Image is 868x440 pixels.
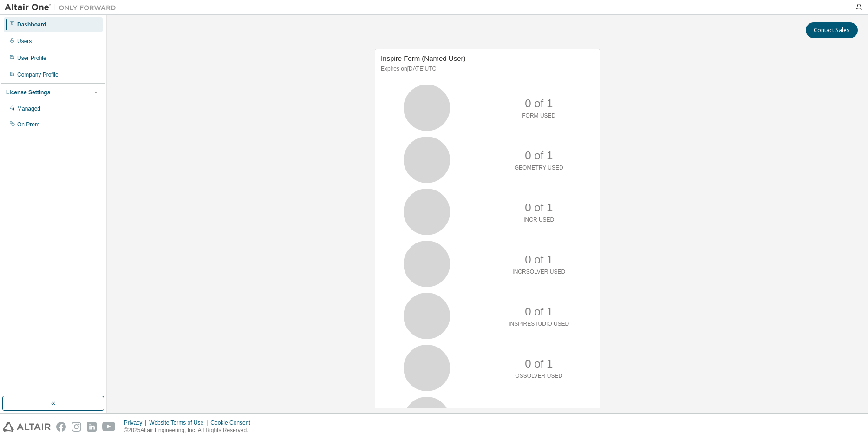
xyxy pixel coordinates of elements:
[56,422,66,432] img: facebook.svg
[17,38,32,45] div: Users
[87,422,97,432] img: linkedin.svg
[149,419,210,427] div: Website Terms of Use
[210,419,255,427] div: Cookie Consent
[6,89,50,96] div: License Settings
[124,419,149,427] div: Privacy
[806,22,858,38] button: Contact Sales
[509,320,569,328] p: INSPIRESTUDIO USED
[525,252,553,268] p: 0 of 1
[525,356,553,372] p: 0 of 1
[102,422,116,432] img: youtube.svg
[381,65,592,73] p: Expires on [DATE] UTC
[3,422,51,432] img: altair_logo.svg
[515,372,562,380] p: OSSOLVER USED
[17,71,59,79] div: Company Profile
[515,164,563,172] p: GEOMETRY USED
[5,3,121,12] img: Altair One
[525,96,553,112] p: 0 of 1
[17,121,39,128] div: On Prem
[523,216,554,224] p: INCR USED
[17,54,46,62] div: User Profile
[17,21,46,28] div: Dashboard
[72,422,81,432] img: instagram.svg
[17,105,40,112] div: Managed
[525,304,553,320] p: 0 of 1
[381,54,466,62] span: Inspire Form (Named User)
[525,148,553,164] p: 0 of 1
[522,112,555,120] p: FORM USED
[124,427,256,434] p: © 2025 Altair Engineering, Inc. All Rights Reserved.
[525,200,553,216] p: 0 of 1
[525,408,553,424] p: 0 of 1
[512,268,565,276] p: INCRSOLVER USED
